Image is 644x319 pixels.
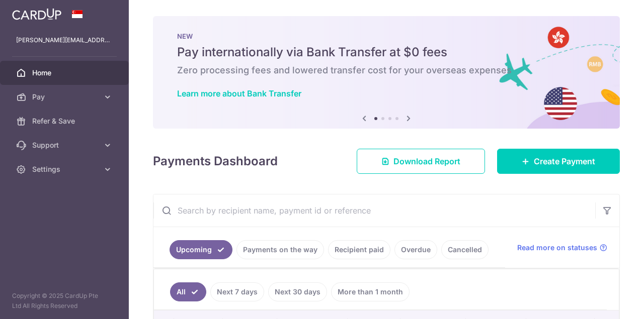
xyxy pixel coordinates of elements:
[517,243,607,253] a: Read more on statuses
[268,282,327,301] a: Next 30 days
[153,16,620,129] img: Bank transfer banner
[153,152,278,170] h4: Payments Dashboard
[12,8,61,20] img: CardUp
[177,32,596,40] p: NEW
[153,194,595,227] input: Search by recipient name, payment id or reference
[328,240,390,259] a: Recipient paid
[16,35,113,45] p: [PERSON_NAME][EMAIL_ADDRESS][PERSON_NAME][DOMAIN_NAME]
[441,240,489,259] a: Cancelled
[170,282,206,301] a: All
[394,240,437,259] a: Overdue
[331,282,410,301] a: More than 1 month
[210,282,264,301] a: Next 7 days
[497,149,620,174] a: Create Payment
[517,243,597,253] span: Read more on statuses
[32,164,99,174] span: Settings
[32,92,99,102] span: Pay
[393,155,460,167] span: Download Report
[534,155,595,167] span: Create Payment
[357,149,485,174] a: Download Report
[177,64,596,76] h6: Zero processing fees and lowered transfer cost for your overseas expenses
[236,240,324,259] a: Payments on the way
[32,68,99,78] span: Home
[32,116,99,126] span: Refer & Save
[177,44,596,60] h5: Pay internationally via Bank Transfer at $0 fees
[32,140,99,150] span: Support
[177,88,301,98] a: Learn more about Bank Transfer
[170,240,232,259] a: Upcoming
